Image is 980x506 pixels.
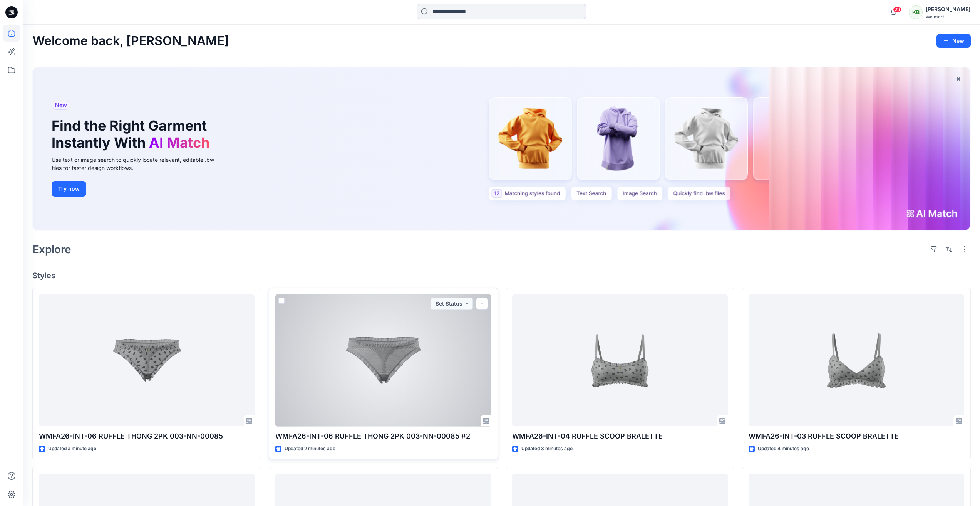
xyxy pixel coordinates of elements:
p: WMFA26-INT-06 RUFFLE THONG 2PK 003-NN-00085 #2 [275,431,491,442]
span: AI Match [149,134,209,151]
span: New [55,101,67,110]
h2: Welcome back, [PERSON_NAME] [32,34,229,48]
p: Updated a minute ago [48,445,96,453]
a: WMFA26-INT-03 RUFFLE SCOOP BRALETTE [749,294,964,427]
div: Use text or image search to quickly locate relevant, editable .bw files for faster design workflows. [52,156,225,172]
div: KB [909,5,923,19]
h1: Find the Right Garment Instantly With [52,118,213,151]
h4: Styles [32,271,971,280]
p: WMFA26-INT-06 RUFFLE THONG 2PK 003-NN-00085 [39,431,255,442]
button: New [936,34,971,48]
a: WMFA26-INT-06 RUFFLE THONG 2PK 003-NN-00085 [39,294,255,427]
p: WMFA26-INT-03 RUFFLE SCOOP BRALETTE [749,431,964,442]
span: 29 [893,7,901,13]
p: Updated 3 minutes ago [521,445,573,453]
div: [PERSON_NAME] [926,5,970,14]
a: WMFA26-INT-04 RUFFLE SCOOP BRALETTE [512,294,728,427]
p: WMFA26-INT-04 RUFFLE SCOOP BRALETTE [512,431,728,442]
a: WMFA26-INT-06 RUFFLE THONG 2PK 003-NN-00085 #2 [275,294,491,427]
h2: Explore [32,243,71,256]
button: Try now [52,181,86,197]
p: Updated 2 minutes ago [285,445,335,453]
p: Updated 4 minutes ago [758,445,809,453]
div: Walmart [926,14,970,20]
